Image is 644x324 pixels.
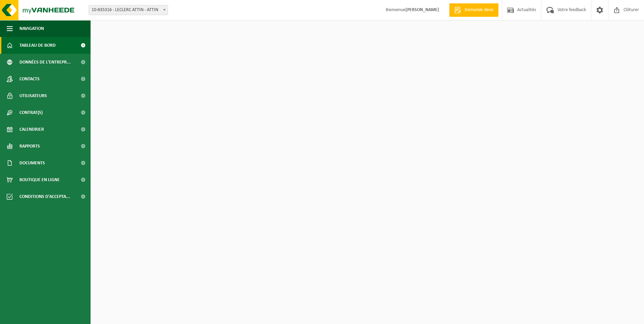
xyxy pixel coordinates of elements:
span: Rapports [19,138,40,155]
span: Boutique en ligne [19,171,60,188]
span: 10-835316 - LECLERC ATTIN - ATTIN [89,5,168,15]
span: Utilisateurs [19,87,47,104]
span: Contacts [19,71,40,87]
span: Navigation [19,20,44,37]
span: Demande devis [463,7,495,13]
span: Tableau de bord [19,37,56,54]
span: 10-835316 - LECLERC ATTIN - ATTIN [89,5,168,15]
a: Demande devis [449,3,498,17]
span: Calendrier [19,121,44,138]
span: Contrat(s) [19,104,43,121]
span: Documents [19,155,45,171]
span: Données de l'entrepr... [19,54,71,71]
span: Conditions d'accepta... [19,188,70,205]
strong: [PERSON_NAME] [406,7,439,12]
